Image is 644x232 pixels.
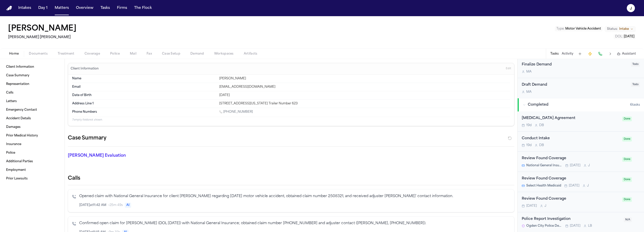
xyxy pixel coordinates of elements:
div: Review Found Coverage [522,156,619,161]
div: [STREET_ADDRESS][US_STATE] Trailer Number 623 [219,102,510,106]
a: Home [6,6,12,11]
span: DOL : [615,35,623,38]
h3: Client Information [70,67,100,71]
a: Damages [4,123,61,131]
button: Day 1 [36,4,50,13]
button: Overview [74,4,95,13]
button: The Flock [132,4,154,13]
a: Client Information [4,63,61,71]
div: Finalize Demand [522,62,628,68]
button: Assistant [617,52,636,56]
span: Motor Vehicle Accident [565,27,601,30]
span: • 25m 49s [108,203,123,207]
span: L B [588,224,592,228]
span: Workspaces [214,52,234,56]
p: [PERSON_NAME] Evaluation [68,153,213,159]
span: Todo [631,62,640,67]
button: Tasks [550,52,559,56]
span: Case Setup [162,52,180,56]
span: [DATE] [570,224,580,228]
h1: [PERSON_NAME] [8,24,76,33]
span: Done [622,177,632,182]
span: Done [622,197,632,202]
a: Representation [4,80,61,88]
div: Open task: Draft Demand [518,78,644,98]
button: Intakes [16,4,33,13]
div: [DATE] [219,93,510,97]
span: J [588,164,590,168]
button: Add Task [576,50,583,57]
span: Fax [147,52,152,56]
button: Create Immediate Task [587,50,594,57]
a: Employment [4,166,61,174]
span: Completed [528,102,548,107]
span: Phone Numbers [72,110,97,114]
span: 19d [526,123,532,127]
span: Home [9,52,19,56]
button: Activity [562,52,573,56]
span: [DATE] [570,164,580,168]
span: [DATE] [569,184,579,188]
span: [DATE] [624,35,634,38]
p: 7 empty fields not shown. [72,118,510,122]
div: [EMAIL_ADDRESS][DOMAIN_NAME] [219,85,510,89]
span: J [545,204,546,208]
div: Conduct Intake [522,136,619,142]
a: Prior Lawsuits [4,175,61,183]
span: Artifacts [244,52,257,56]
button: Matters [53,4,71,13]
dt: Name [72,77,216,81]
span: Type : [556,27,565,30]
span: Done [622,137,632,142]
div: [PERSON_NAME] [219,77,510,81]
span: Mail [130,52,136,56]
div: [MEDICAL_DATA] Agreement [522,115,619,121]
button: Edit matter name [8,24,76,33]
a: Emergency Contact [4,106,61,114]
a: Additional Parties [4,157,61,166]
div: Open task: Finalize Demand [518,58,644,78]
div: Open task: Review Found Coverage [518,172,644,192]
span: Todo [631,82,640,87]
dt: Date of Birth [72,93,216,97]
button: Edit [504,65,513,73]
h2: Case Summary [68,134,106,142]
span: Edit [506,67,511,71]
div: Open task: Review Found Coverage [518,192,644,212]
span: Intake [619,27,629,31]
div: Review Found Coverage [522,176,619,182]
a: Case Summary [4,72,61,80]
p: Confirmed open claim for [PERSON_NAME] (DOL [DATE]) with National General Insurance; obtained cla... [79,221,510,226]
h2: Calls [68,175,514,182]
button: Edit Type: Motor Vehicle Accident [555,26,602,31]
a: Calls [4,89,61,97]
div: Review Found Coverage [522,196,619,202]
dt: Email [72,85,216,89]
div: Open task: Review Found Coverage [518,152,644,172]
a: Insurance [4,140,61,148]
span: [DATE] [526,204,537,208]
span: D B [539,143,544,147]
span: Assistant [622,52,636,56]
button: Make a Call [597,50,604,57]
span: M A [526,70,532,74]
button: Edit DOL: 2025-04-15 [614,34,636,39]
span: Demand [190,52,204,56]
span: 6 task s [630,103,640,107]
span: Done [622,157,632,162]
img: Finch Logo [6,6,12,11]
span: 19d [526,143,532,147]
a: Prior Medical History [4,132,61,140]
span: Documents [29,52,48,56]
span: M A [526,90,532,94]
span: [DATE] at 11:42 AM [79,203,106,207]
button: Tasks [98,4,112,13]
div: Open task: Conduct Intake [518,132,644,152]
div: Police Report Investigation [522,216,621,222]
span: N/A [624,217,632,222]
